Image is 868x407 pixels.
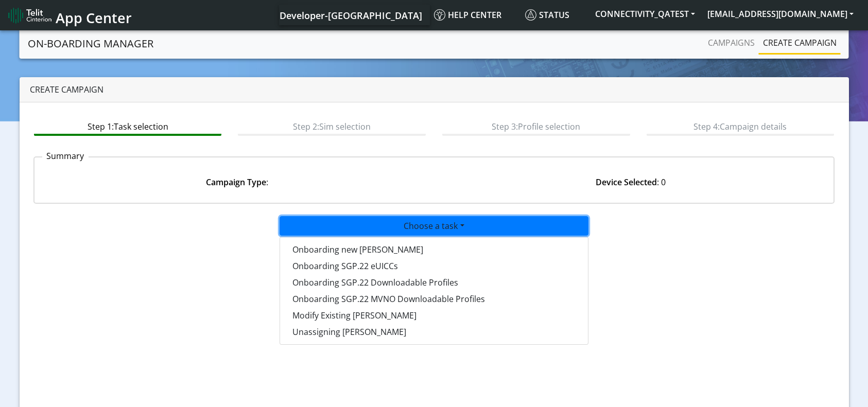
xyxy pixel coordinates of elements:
a: On-Boarding Manager [28,33,153,54]
div: Create campaign [20,77,849,102]
btn: Step 1: Task selection [34,116,222,136]
button: Onboarding SGP.22 Downloadable Profiles [280,274,588,291]
strong: Device Selected [596,176,657,188]
button: Unassigning [PERSON_NAME] [280,324,588,340]
button: Onboarding new [PERSON_NAME] [280,241,588,258]
span: App Center [56,8,132,27]
btn: Step 4: Campaign details [647,116,835,136]
button: Choose a task [280,216,588,236]
img: status.svg [525,9,536,21]
strong: Campaign Type [206,176,266,188]
a: Campaigns [704,32,759,53]
button: Onboarding SGP.22 eUICCs [280,258,588,274]
div: : 0 [434,176,827,188]
button: CONNECTIVITY_QATEST [589,5,701,23]
span: Developer-[GEOGRAPHIC_DATA] [280,9,422,22]
a: Your current platform instance [279,5,422,25]
btn: Step 2: Sim selection [238,116,426,136]
img: knowledge.svg [434,9,445,21]
div: Choose a task [280,237,588,345]
img: logo-telit-cinterion-gw-new.png [8,7,51,24]
a: Create campaign [759,32,841,53]
button: Modify Existing [PERSON_NAME] [280,307,588,324]
a: App Center [8,4,130,26]
button: [EMAIL_ADDRESS][DOMAIN_NAME] [701,5,860,23]
a: Status [521,5,589,25]
btn: Step 3: Profile selection [442,116,630,136]
button: Onboarding SGP.22 MVNO Downloadable Profiles [280,291,588,307]
a: Help center [430,5,521,25]
span: Help center [434,9,501,21]
p: Summary [42,150,89,162]
div: : [41,176,434,188]
span: Status [525,9,569,21]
